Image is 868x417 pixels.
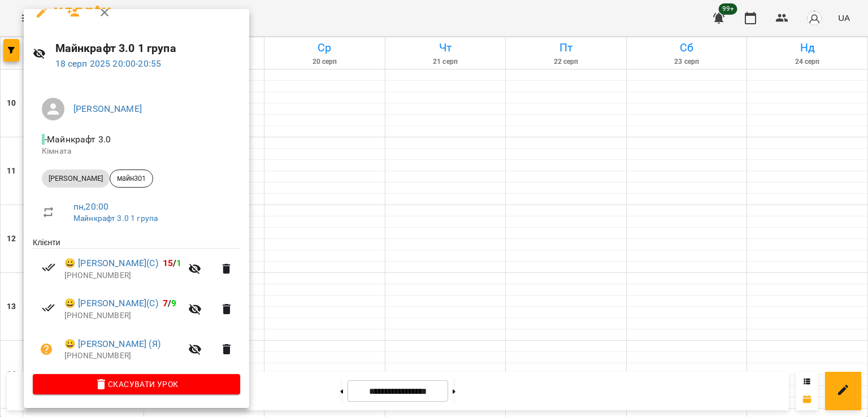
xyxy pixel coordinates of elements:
[42,173,110,184] span: [PERSON_NAME]
[42,260,55,274] svg: Візит сплачено
[163,298,168,309] span: 7
[42,301,55,315] svg: Візит сплачено
[163,298,176,309] b: /
[64,257,158,270] a: 😀 [PERSON_NAME](С)
[163,258,182,268] b: /
[73,214,158,223] a: Майнкрафт 3.0 1 група
[64,310,181,322] p: [PHONE_NUMBER]
[42,134,113,145] span: - Майнкрафт 3.0
[110,170,153,188] div: майн301
[64,350,181,362] p: [PHONE_NUMBER]
[33,237,240,374] ul: Клієнти
[64,297,158,310] a: 😀 [PERSON_NAME](С)
[176,258,181,268] span: 1
[33,374,240,394] button: Скасувати Урок
[55,40,240,57] h6: Майнкрафт 3.0 1 група
[73,201,108,212] a: пн , 20:00
[55,58,162,69] a: 18 серп 2025 20:00-20:55
[64,270,181,281] p: [PHONE_NUMBER]
[163,258,173,268] span: 15
[171,298,176,309] span: 9
[42,377,231,391] span: Скасувати Урок
[33,336,60,363] button: Візит ще не сплачено. Додати оплату?
[42,146,231,157] p: Кімната
[64,337,160,351] a: 😀 [PERSON_NAME] (Я)
[110,173,153,184] span: майн301
[73,103,142,114] a: [PERSON_NAME]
